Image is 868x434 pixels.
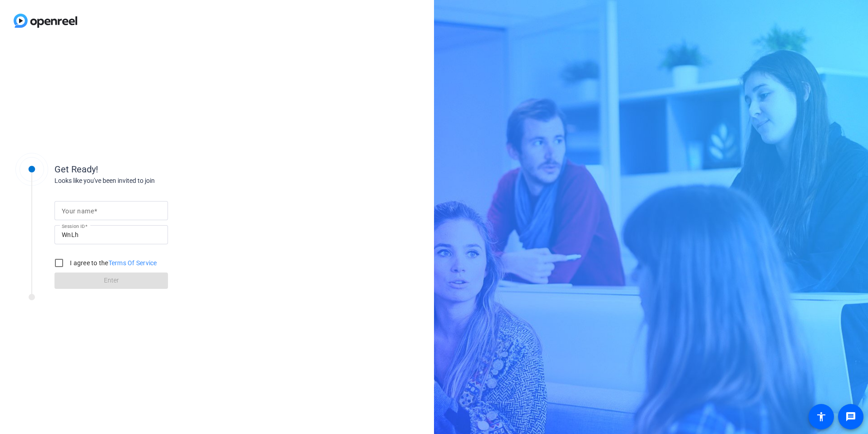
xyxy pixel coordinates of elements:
[54,176,236,186] div: Looks like you've been invited to join
[62,207,94,215] mat-label: Your name
[845,411,856,422] mat-icon: message
[54,162,236,176] div: Get Ready!
[68,258,157,267] label: I agree to the
[108,259,157,267] a: Terms Of Service
[816,411,827,422] mat-icon: accessibility
[62,223,85,229] mat-label: Session ID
